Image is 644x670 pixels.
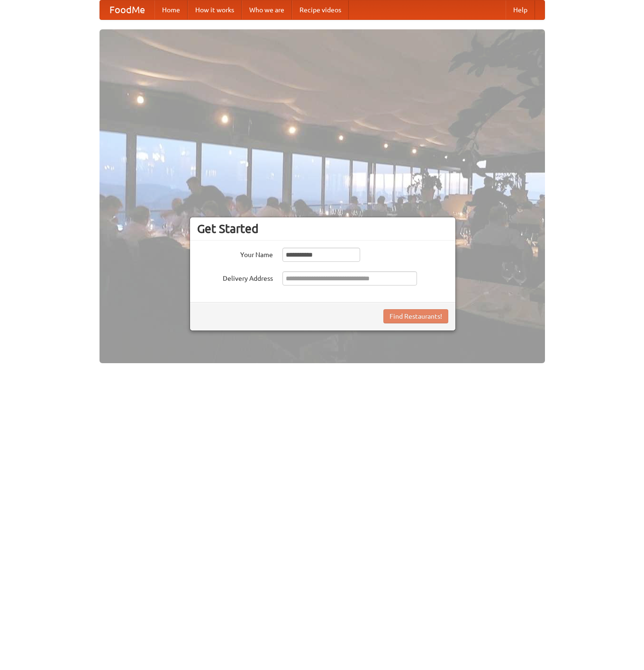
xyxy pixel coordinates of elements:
[100,0,154,19] a: FoodMe
[197,248,273,259] label: Your Name
[242,0,292,19] a: Who we are
[197,222,448,236] h3: Get Started
[506,0,535,19] a: Help
[197,271,273,283] label: Delivery Address
[292,0,349,19] a: Recipe videos
[188,0,242,19] a: How it works
[383,309,448,323] button: Find Restaurants!
[154,0,188,19] a: Home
